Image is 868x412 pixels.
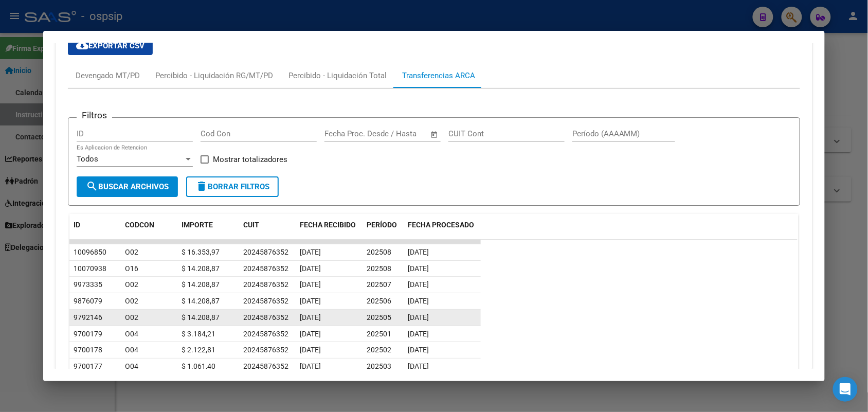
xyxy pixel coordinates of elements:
div: 20245876352 [243,263,288,275]
span: 202505 [367,313,391,321]
span: CODCON [125,221,154,229]
mat-icon: delete [195,180,208,192]
span: 202502 [367,346,391,354]
span: O02 [125,313,138,321]
span: [DATE] [300,280,321,289]
span: [DATE] [408,330,429,338]
span: Todos [77,154,98,164]
span: IMPORTE [182,221,213,229]
datatable-header-cell: IMPORTE [177,214,239,248]
span: $ 2.122,81 [182,346,215,354]
span: 9973335 [74,280,102,289]
span: [DATE] [408,346,429,354]
span: O02 [125,280,138,289]
div: 20245876352 [243,279,288,291]
div: Percibido - Liquidación RG/MT/PD [155,70,273,81]
span: 202508 [367,248,391,256]
input: Fecha inicio [324,129,366,138]
span: 10070938 [74,264,106,273]
button: Buscar Archivos [77,176,178,197]
div: 20245876352 [243,312,288,324]
span: [DATE] [300,313,321,321]
button: Borrar Filtros [186,176,279,197]
span: 9700179 [74,330,102,338]
span: CUIT [243,221,259,229]
div: 20245876352 [243,361,288,372]
span: Borrar Filtros [195,182,269,191]
datatable-header-cell: PERÍODO [363,214,404,248]
span: $ 14.208,87 [182,297,220,305]
div: 20245876352 [243,246,288,258]
div: Devengado MT/PD [76,70,140,81]
span: 202508 [367,264,391,273]
span: FECHA PROCESADO [408,221,474,229]
span: [DATE] [300,248,321,256]
datatable-header-cell: FECHA PROCESADO [404,214,481,248]
span: 9700178 [74,346,102,354]
span: [DATE] [408,248,429,256]
div: Transferencias ARCA [402,70,475,81]
div: 20245876352 [243,295,288,307]
datatable-header-cell: ID [69,214,121,248]
div: Open Intercom Messenger [833,377,858,402]
span: [DATE] [300,264,321,273]
div: Percibido - Liquidación Total [288,70,387,81]
span: $ 14.208,87 [182,264,220,273]
span: Exportar CSV [76,41,144,50]
span: [DATE] [300,330,321,338]
span: O02 [125,297,138,305]
span: Buscar Archivos [86,182,169,191]
div: 20245876352 [243,328,288,340]
span: Mostrar totalizadores [213,153,287,166]
span: 9700177 [74,362,102,370]
span: 202503 [367,362,391,370]
span: O16 [125,264,138,273]
span: [DATE] [300,297,321,305]
datatable-header-cell: CODCON [121,214,157,248]
span: 202507 [367,280,391,289]
span: $ 14.208,87 [182,280,220,289]
span: ID [74,221,80,229]
datatable-header-cell: CUIT [239,214,296,248]
button: Exportar CSV [68,37,153,55]
span: 202501 [367,330,391,338]
h3: Filtros [77,110,112,121]
div: 20245876352 [243,344,288,356]
span: $ 16.353,97 [182,248,220,256]
span: 10096850 [74,248,106,256]
span: PERÍODO [367,221,397,229]
span: O04 [125,330,138,338]
span: [DATE] [408,313,429,321]
span: $ 1.061,40 [182,362,215,370]
mat-icon: search [86,180,98,192]
span: [DATE] [408,362,429,370]
span: [DATE] [300,362,321,370]
span: [DATE] [408,280,429,289]
span: O02 [125,248,138,256]
input: Fecha fin [375,129,425,138]
span: 9876079 [74,297,102,305]
datatable-header-cell: FECHA RECIBIDO [296,214,363,248]
span: 9792146 [74,313,102,321]
span: FECHA RECIBIDO [300,221,356,229]
span: [DATE] [408,264,429,273]
mat-icon: cloud_download [76,39,88,51]
span: O04 [125,346,138,354]
span: O04 [125,362,138,370]
span: [DATE] [300,346,321,354]
span: 202506 [367,297,391,305]
span: $ 14.208,87 [182,313,220,321]
span: [DATE] [408,297,429,305]
span: $ 3.184,21 [182,330,215,338]
button: Open calendar [428,129,440,140]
